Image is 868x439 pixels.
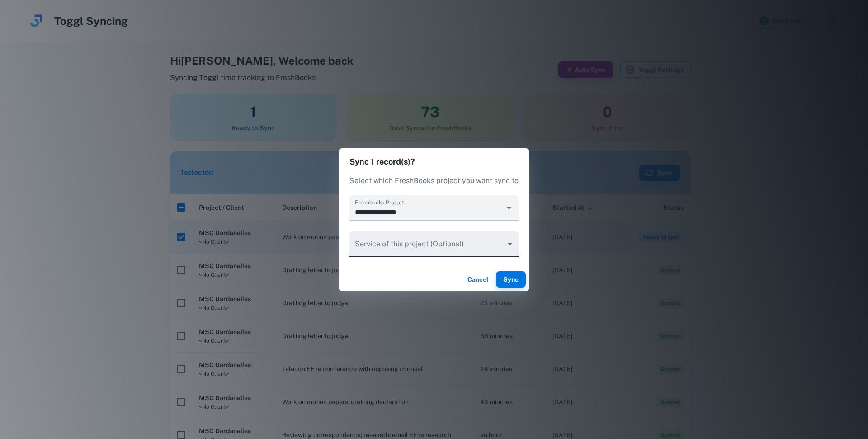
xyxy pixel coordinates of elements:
button: Open [503,202,515,214]
div: ​ [349,231,519,257]
button: Cancel [463,271,492,288]
button: Sync [496,271,526,288]
h2: Sync 1 record(s)? [339,148,529,175]
p: Select which FreshBooks project you want sync to [349,175,519,186]
label: Freshbooks Project [355,198,404,206]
